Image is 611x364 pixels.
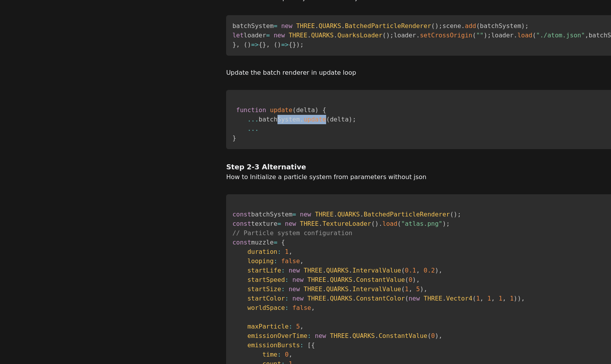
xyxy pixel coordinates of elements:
[352,276,356,283] span: .
[304,267,401,274] span: THREE QUARKS IntervalValue
[274,41,277,48] span: (
[442,295,446,302] span: .
[476,32,483,39] span: ""
[285,276,289,283] span: :
[457,211,461,218] span: ;
[352,116,356,123] span: ;
[274,32,285,39] span: new
[292,211,296,218] span: =
[487,295,491,302] span: 1
[442,220,446,227] span: )
[409,285,413,293] span: ,
[248,116,259,123] span: ...
[289,267,300,274] span: new
[281,257,300,265] span: false
[375,332,379,339] span: .
[300,220,371,227] span: THREE TextureLoader
[439,22,442,30] span: ;
[371,220,375,227] span: (
[248,332,307,339] span: emissionOverTime
[454,211,458,218] span: )
[248,248,277,255] span: duration
[424,267,435,274] span: 0.2
[413,276,416,283] span: )
[296,106,315,114] span: delta
[232,239,251,246] span: const
[446,220,450,227] span: ;
[259,41,263,48] span: {
[274,22,277,30] span: =
[244,41,248,48] span: (
[416,276,420,283] span: ,
[300,323,304,330] span: ,
[285,248,289,255] span: 1
[420,285,424,293] span: )
[292,106,296,114] span: (
[424,285,428,293] span: ,
[311,341,315,349] span: {
[390,32,394,39] span: ;
[281,22,292,30] span: new
[360,211,364,218] span: .
[401,220,442,227] span: "atlas.png"
[416,285,420,293] span: 5
[262,351,277,358] span: time
[281,267,285,274] span: :
[232,106,356,142] code: batchSystem delta
[304,116,326,123] span: update
[439,332,442,339] span: ,
[315,211,450,218] span: THREE QUARKS BatchedParticleRenderer
[274,257,277,265] span: :
[502,295,506,302] span: ,
[248,257,274,265] span: looping
[521,295,525,302] span: ,
[232,211,251,218] span: const
[304,285,401,293] span: THREE QUARKS IntervalValue
[465,22,476,30] span: add
[405,276,409,283] span: (
[277,41,281,48] span: )
[236,41,240,48] span: ,
[315,106,319,114] span: )
[307,276,405,283] span: THREE QUARKS ConstantValue
[251,41,258,48] span: =>
[375,220,379,227] span: )
[334,211,337,218] span: .
[330,332,427,339] span: THREE QUARKS ConstantValue
[352,295,356,302] span: .
[416,267,420,274] span: ,
[300,341,304,349] span: :
[248,323,289,330] span: maxParticle
[285,220,296,227] span: new
[292,41,296,48] span: }
[397,220,401,227] span: (
[307,341,311,349] span: [
[277,248,281,255] span: :
[289,323,293,330] span: :
[480,295,484,302] span: ,
[248,341,300,349] span: emissionBursts
[300,116,304,123] span: .
[435,332,439,339] span: )
[292,295,304,302] span: new
[349,116,353,123] span: )
[277,220,281,227] span: =
[472,32,476,39] span: (
[232,41,236,48] span: }
[285,351,289,358] span: 0
[517,295,521,302] span: )
[232,220,251,227] span: const
[585,32,589,39] span: ,
[315,22,319,30] span: .
[405,285,409,293] span: 1
[296,22,431,30] span: THREE QUARKS BatchedParticleRenderer
[450,211,454,218] span: (
[248,41,251,48] span: )
[383,220,398,227] span: load
[499,295,502,302] span: 1
[266,41,270,48] span: ,
[270,106,293,114] span: update
[341,22,345,30] span: .
[248,276,285,283] span: startSpeed
[409,295,420,302] span: new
